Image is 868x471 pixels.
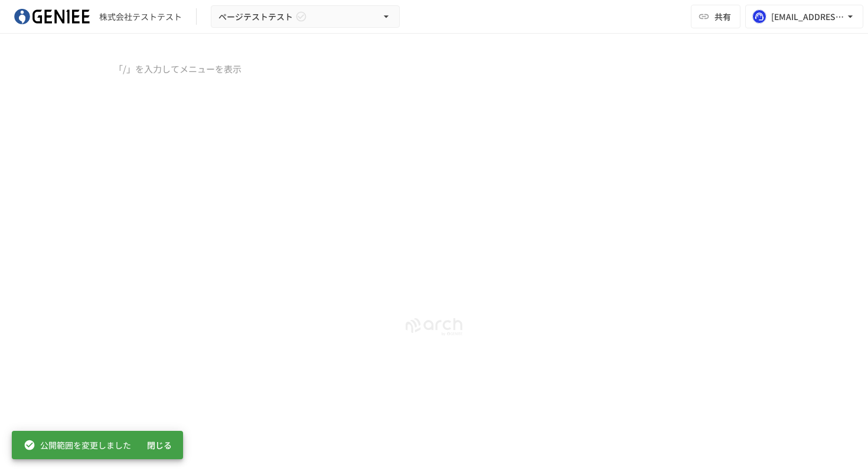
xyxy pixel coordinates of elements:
button: [EMAIL_ADDRESS][US_STATE][DOMAIN_NAME] [745,5,863,28]
span: 共有 [714,10,731,23]
button: 閉じる [141,434,178,456]
button: ページテストテスト [211,5,400,28]
span: ページテストテスト [218,9,293,24]
div: 公開範囲を変更しました [24,434,131,456]
div: 株式会社テストテスト [99,11,182,23]
img: mDIuM0aA4TOBKl0oB3pspz7XUBGXdoniCzRRINgIxkl [14,7,90,26]
div: [EMAIL_ADDRESS][US_STATE][DOMAIN_NAME] [771,9,844,24]
button: 共有 [691,5,740,28]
